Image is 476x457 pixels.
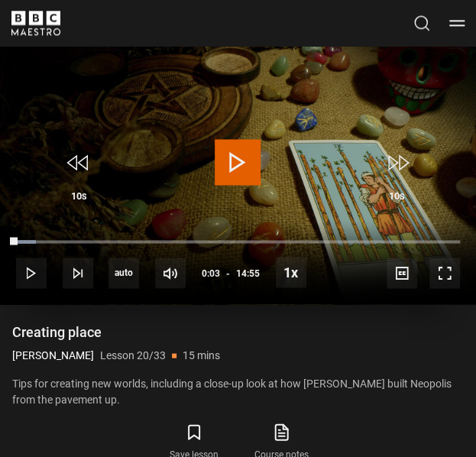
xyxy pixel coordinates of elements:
div: Current quality: 720p [108,258,139,288]
svg: BBC Maestro [11,11,60,35]
span: 14:55 [236,259,260,287]
button: Mute [155,258,186,288]
span: 0:03 [202,259,220,287]
span: - [226,267,230,278]
p: Lesson 20/33 [100,347,166,363]
button: Next Lesson [63,258,93,288]
div: Progress Bar [16,240,460,243]
button: Captions [387,258,417,288]
h1: Creating place [12,322,464,341]
p: Tips for creating new worlds, including a close-up look at how [PERSON_NAME] built Neopolis from ... [12,375,464,407]
button: Fullscreen [429,258,460,288]
button: Toggle navigation [449,15,465,31]
button: Playback Rate [276,257,306,287]
span: auto [108,258,139,288]
button: Play [16,258,47,288]
p: [PERSON_NAME] [12,347,94,363]
p: 15 mins [183,347,220,363]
